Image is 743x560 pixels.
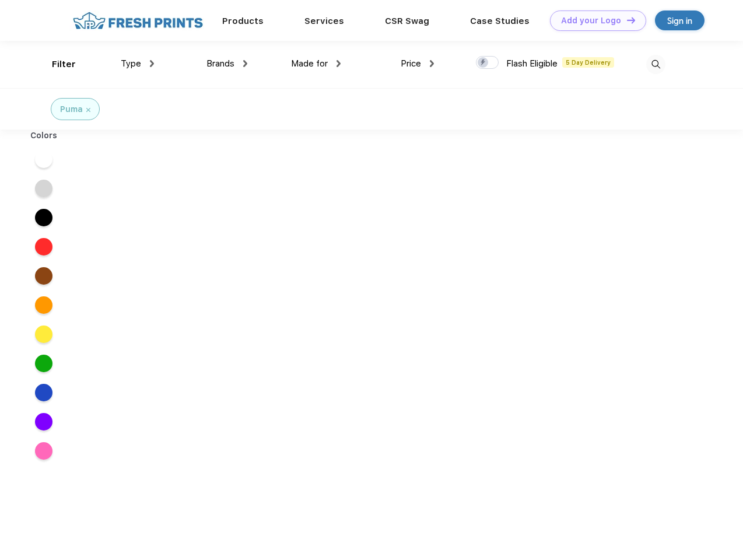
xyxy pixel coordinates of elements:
[667,14,692,27] div: Sign in
[291,58,328,69] span: Made for
[304,16,344,26] a: Services
[150,60,154,67] img: dropdown.png
[22,129,66,142] div: Colors
[243,60,247,67] img: dropdown.png
[222,16,264,26] a: Products
[627,17,635,23] img: DT
[60,103,83,116] div: Puma
[646,55,665,74] img: desktop_search.svg
[206,58,234,69] span: Brands
[562,57,614,68] span: 5 Day Delivery
[52,58,76,71] div: Filter
[401,58,421,69] span: Price
[86,108,90,112] img: filter_cancel.svg
[561,16,621,26] div: Add your Logo
[506,58,558,69] span: Flash Eligible
[69,10,206,31] img: fo%20logo%202.webp
[430,60,434,67] img: dropdown.png
[655,10,705,30] a: Sign in
[121,58,141,69] span: Type
[385,16,429,26] a: CSR Swag
[337,60,341,67] img: dropdown.png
